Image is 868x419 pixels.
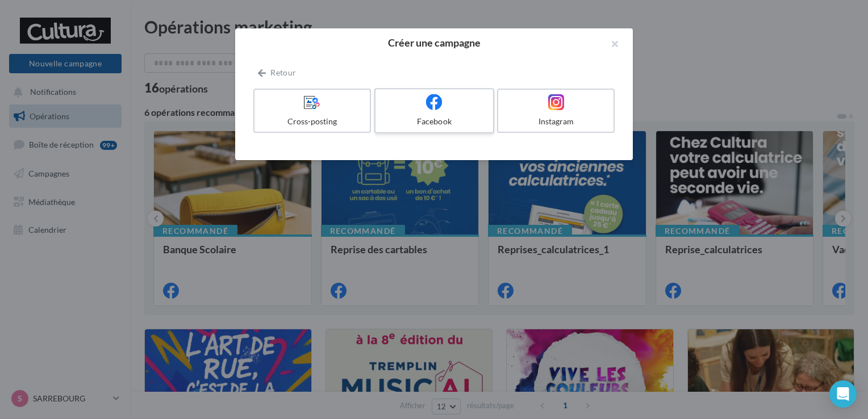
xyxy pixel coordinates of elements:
div: Cross-posting [259,116,365,127]
button: Retour [253,66,301,79]
h2: Créer une campagne [253,37,615,48]
div: Instagram [503,116,609,127]
div: Open Intercom Messenger [829,380,857,408]
div: Facebook [380,116,488,127]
